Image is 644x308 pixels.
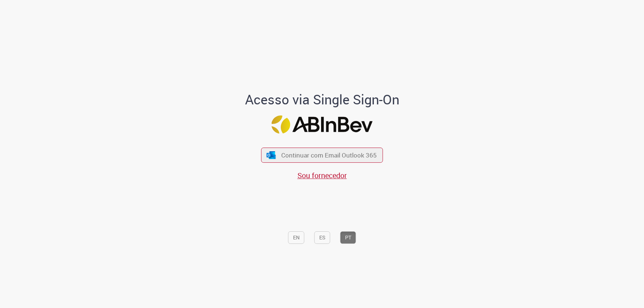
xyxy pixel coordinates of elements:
button: EN [288,231,304,244]
button: PT [340,231,356,244]
span: Continuar com Email Outlook 365 [281,151,377,159]
a: Sou fornecedor [297,170,347,180]
img: ícone Azure/Microsoft 360 [266,151,276,159]
img: Logo ABInBev [272,116,373,134]
h1: Acesso via Single Sign-On [220,92,424,107]
button: ícone Azure/Microsoft 360 Continuar com Email Outlook 365 [261,148,383,163]
button: ES [314,231,330,244]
